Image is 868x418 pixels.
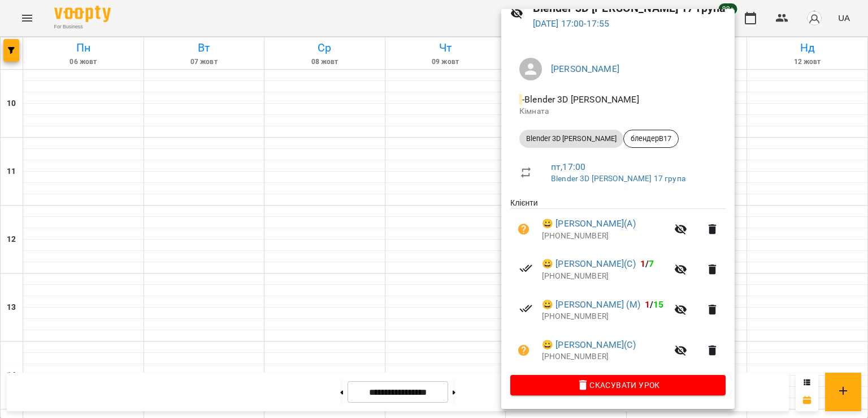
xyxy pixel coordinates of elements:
a: [DATE] 17:00-17:55 [533,18,610,29]
svg: Візит сплачено [519,302,533,315]
span: 15 [653,299,663,310]
span: блендерВ17 [624,134,678,144]
p: [PHONE_NUMBER] [542,231,667,242]
a: пт , 17:00 [551,161,585,172]
a: 😀 [PERSON_NAME](А) [542,217,636,231]
span: 1 [640,258,645,269]
ul: Клієнти [510,197,726,375]
button: Візит ще не сплачено. Додати оплату? [510,337,537,364]
a: 😀 [PERSON_NAME](С) [542,338,636,352]
b: / [640,258,654,269]
a: [PERSON_NAME] [551,63,619,74]
p: Кімната [519,106,717,117]
p: [PHONE_NUMBER] [542,271,667,282]
p: [PHONE_NUMBER] [542,351,667,362]
svg: Візит сплачено [519,262,533,275]
a: Blender 3D [PERSON_NAME] 17 група [551,174,685,183]
a: 😀 [PERSON_NAME](С) [542,257,636,271]
b: / [645,299,664,310]
span: 7 [649,258,654,269]
span: Скасувати Урок [519,378,717,392]
div: блендерВ17 [623,130,679,148]
span: - Blender 3D [PERSON_NAME] [519,94,641,105]
span: Blender 3D [PERSON_NAME] [519,134,623,144]
p: [PHONE_NUMBER] [542,311,667,322]
a: 😀 [PERSON_NAME] (М) [542,298,640,312]
span: 1 [645,299,650,310]
button: Скасувати Урок [510,375,726,395]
